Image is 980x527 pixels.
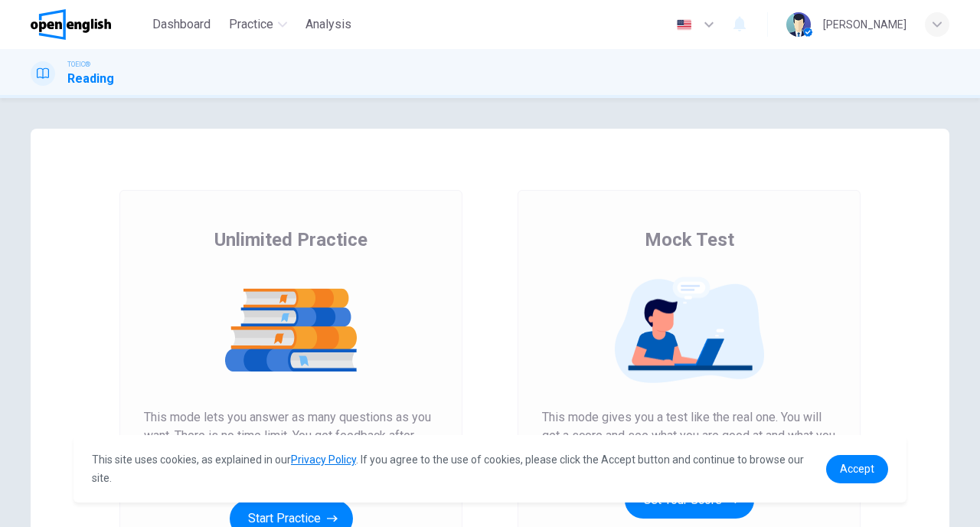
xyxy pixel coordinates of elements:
[645,227,734,252] span: Mock Test
[823,15,906,34] div: [PERSON_NAME]
[299,11,358,38] button: Analysis
[229,15,273,34] span: Practice
[31,9,146,40] a: OpenEnglish logo
[31,9,111,40] img: OpenEnglish logo
[67,59,90,70] span: TOEIC®
[840,463,874,475] span: Accept
[305,15,351,34] span: Analysis
[291,453,356,466] a: Privacy Policy
[214,227,367,252] span: Unlimited Practice
[73,435,906,502] div: cookieconsent
[675,19,694,31] img: en
[223,11,293,38] button: Practice
[152,15,211,34] span: Dashboard
[826,455,888,483] a: dismiss cookie message
[144,408,438,482] span: This mode lets you answer as many questions as you want. There is no time limit. You get feedback...
[67,70,114,88] h1: Reading
[786,12,811,37] img: Profile picture
[542,408,836,463] span: This mode gives you a test like the real one. You will get a score and see what you are good at a...
[92,453,804,484] span: This site uses cookies, as explained in our . If you agree to the use of cookies, please click th...
[146,11,217,38] button: Dashboard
